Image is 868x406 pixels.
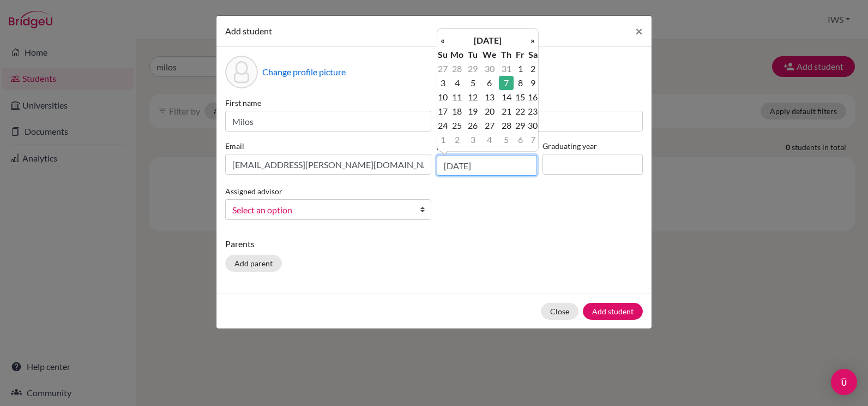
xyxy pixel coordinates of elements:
[437,118,448,133] td: 24
[527,76,538,90] td: 9
[499,118,513,133] td: 28
[499,133,513,147] td: 5
[437,155,537,176] input: dd/mm/yyyy
[448,33,527,47] th: [DATE]
[480,133,499,147] td: 4
[437,47,448,62] th: Su
[225,56,258,88] div: Profile picture
[480,90,499,104] td: 13
[466,118,480,133] td: 26
[831,369,857,395] div: Open Intercom Messenger
[514,76,527,90] td: 8
[499,47,513,62] th: Th
[527,90,538,104] td: 16
[448,76,466,90] td: 4
[466,104,480,118] td: 19
[437,133,448,147] td: 1
[541,303,578,320] button: Close
[225,255,282,272] button: Add parent
[514,47,527,62] th: Fr
[448,118,466,133] td: 25
[466,76,480,90] td: 5
[527,62,538,76] td: 2
[437,97,643,109] label: Surname
[527,47,538,62] th: Sa
[499,62,513,76] td: 31
[437,76,448,90] td: 3
[480,104,499,118] td: 20
[466,90,480,104] td: 12
[514,104,527,118] td: 22
[437,62,448,76] td: 27
[448,90,466,104] td: 11
[514,118,527,133] td: 29
[437,104,448,118] td: 17
[225,140,431,152] label: Email
[527,33,538,47] th: »
[499,104,513,118] td: 21
[542,140,643,152] label: Graduating year
[480,47,499,62] th: We
[448,104,466,118] td: 18
[480,62,499,76] td: 30
[499,90,513,104] td: 14
[225,186,282,197] label: Assigned advisor
[499,76,513,90] td: 7
[626,16,652,46] button: Close
[225,237,643,250] p: Parents
[232,203,410,217] span: Select an option
[466,47,480,62] th: Tu
[448,62,466,76] td: 28
[480,76,499,90] td: 6
[514,90,527,104] td: 15
[514,62,527,76] td: 1
[437,90,448,104] td: 10
[635,23,643,39] span: ×
[527,118,538,133] td: 30
[448,47,466,62] th: Mo
[466,133,480,147] td: 3
[225,26,272,36] span: Add student
[466,62,480,76] td: 29
[527,104,538,118] td: 23
[583,303,643,320] button: Add student
[527,133,538,147] td: 7
[480,118,499,133] td: 27
[225,97,431,109] label: First name
[514,133,527,147] td: 6
[448,133,466,147] td: 2
[437,33,448,47] th: «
